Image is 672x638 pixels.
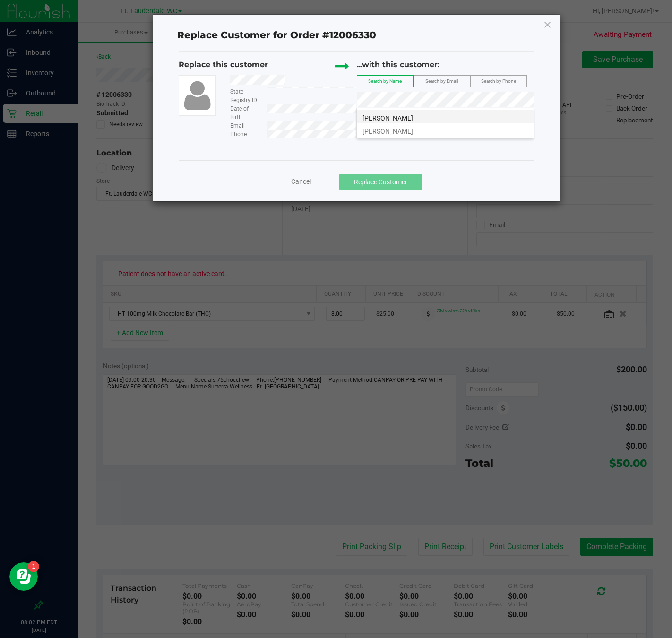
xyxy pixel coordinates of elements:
[291,178,311,185] span: Cancel
[9,562,38,591] iframe: Resource center
[425,78,458,84] span: Search by Email
[223,104,267,121] div: Date of Birth
[223,121,267,130] div: Email
[223,87,267,104] div: State Registry ID
[28,561,39,572] iframe: Resource center unread badge
[357,60,439,69] span: ...with this customer:
[181,79,214,112] img: user-icon.png
[179,60,268,69] span: Replace this customer
[339,174,422,190] button: Replace Customer
[481,78,516,84] span: Search by Phone
[223,130,267,138] div: Phone
[368,78,402,84] span: Search by Name
[172,27,382,43] span: Replace Customer for Order #12006330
